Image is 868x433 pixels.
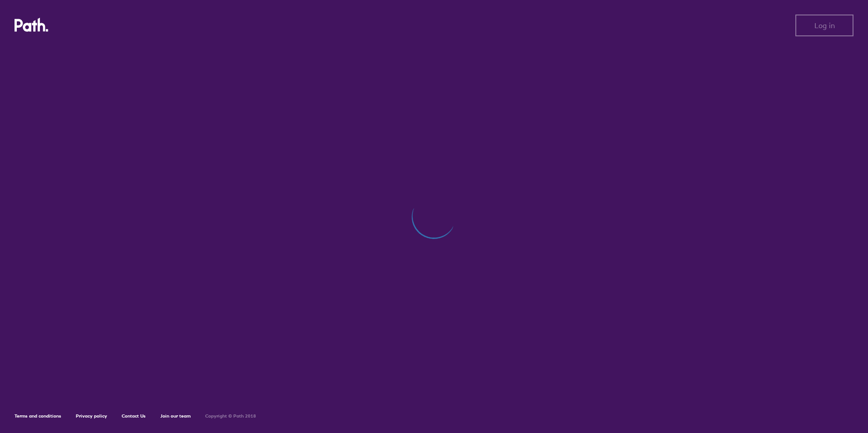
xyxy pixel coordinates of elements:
a: Contact Us [122,413,146,419]
span: Log in [814,21,835,30]
h6: Copyright © Path 2018 [205,413,256,419]
a: Terms and conditions [15,413,61,419]
button: Log in [795,15,853,36]
a: Privacy policy [76,413,107,419]
a: Join our team [160,413,191,419]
